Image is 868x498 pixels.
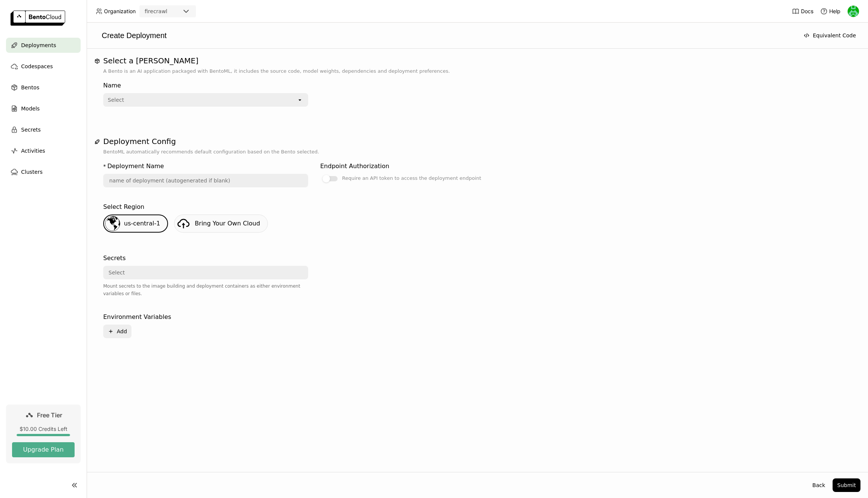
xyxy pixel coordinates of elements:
[11,11,65,26] img: logo
[104,175,307,187] input: name of deployment (autogenerated if blank)
[103,56,851,65] h1: Select a [PERSON_NAME]
[808,478,830,492] button: Back
[103,282,308,297] div: Mount secrets to the image building and deployment containers as either environment variables or ...
[103,67,851,75] p: A Bento is an AI application packaged with BentoML, it includes the source code, model weights, d...
[792,8,813,15] a: Docs
[6,101,81,116] a: Models
[829,8,840,15] span: Help
[174,215,268,233] a: Bring Your Own Cloud
[6,80,81,95] a: Bentos
[124,220,160,227] span: us-central-1
[103,215,168,233] div: us-central-1
[21,83,39,92] span: Bentos
[103,325,131,338] button: Add
[104,8,136,15] span: Organization
[21,167,43,176] span: Clusters
[6,38,81,53] a: Deployments
[108,269,125,276] div: Select
[342,174,481,183] div: Require an API token to access the deployment endpoint
[801,8,813,15] span: Docs
[6,164,81,179] a: Clusters
[12,442,75,457] button: Upgrade Plan
[103,137,851,146] h1: Deployment Config
[103,313,171,322] div: Environment Variables
[21,146,45,155] span: Activities
[21,104,40,113] span: Models
[107,162,164,171] div: Deployment Name
[6,405,81,463] a: Free Tier$10.00 Credits LeftUpgrade Plan
[21,125,41,134] span: Secrets
[297,97,303,103] svg: open
[37,411,62,419] span: Free Tier
[103,202,144,211] div: Select Region
[833,478,860,492] button: Submit
[320,162,389,171] div: Endpoint Authorization
[108,328,114,334] svg: Plus
[848,6,859,17] img: Thomas Kosmas
[21,41,56,50] span: Deployments
[94,30,796,41] div: Create Deployment
[6,59,81,74] a: Codespaces
[103,254,125,263] div: Secrets
[820,8,840,15] div: Help
[103,148,851,156] p: BentoML automatically recommends default configuration based on the Bento selected.
[21,62,53,71] span: Codespaces
[6,143,81,158] a: Activities
[168,8,169,15] input: Selected firecrawl.
[12,426,75,432] div: $10.00 Credits Left
[108,96,124,104] div: Select
[195,220,260,227] span: Bring Your Own Cloud
[799,29,860,42] button: Equivalent Code
[6,122,81,137] a: Secrets
[103,81,308,90] div: Name
[145,8,167,15] div: firecrawl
